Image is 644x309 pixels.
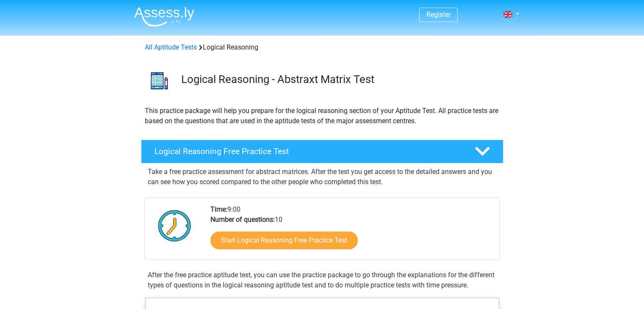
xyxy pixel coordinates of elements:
[145,43,197,51] a: All Aptitude Tests
[145,106,500,126] p: This practice package will help you prepare for the logical reasoning section of your Aptitude Te...
[210,205,227,213] b: Time:
[141,42,503,52] div: Logical Reasoning
[148,167,497,187] p: Take a free practice assessment for abstract matrices. After the test you get access to the detai...
[144,270,500,290] div: After the free practice aptitude test, you can use the practice package to go through the explana...
[134,7,194,27] img: Assessly
[153,204,196,247] img: Clock
[138,140,507,163] a: Logical Reasoning Free Practice Test
[210,232,358,249] a: Start Logical Reasoning Free Practice Test
[155,146,461,156] h4: Logical Reasoning Free Practice Test
[204,204,499,259] div: 9:00 10
[426,11,451,19] a: Register
[210,215,275,223] b: Number of questions:
[141,63,177,99] img: logical reasoning
[181,73,497,86] h3: Logical Reasoning - Abstraxt Matrix Test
